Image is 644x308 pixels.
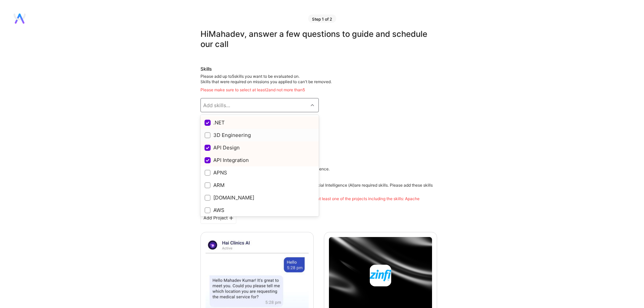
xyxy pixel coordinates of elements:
div: [DOMAIN_NAME] [205,194,315,201]
div: API Integration [205,157,315,164]
i: icon PlusBlackFlat [229,216,233,220]
div: AWS [205,207,315,214]
div: Add skills... [203,102,230,109]
div: API Design [205,144,315,151]
div: APNS [205,169,315,176]
div: Skills [200,66,437,72]
div: 3D Engineering [205,132,315,139]
div: Please add up to 5 skills you want to be evaluated on. [200,74,437,93]
div: Step 1 of 2 [308,15,336,23]
span: Skills that were required on missions you applied to can't be removed. [200,79,332,84]
div: Add Project [200,212,236,224]
i: icon Chevron [311,103,314,107]
div: .NET [205,119,315,126]
div: Please make sure that at least two projects are selected, with at least one of the projects inclu... [200,196,437,207]
div: Please make sure to select at least 2 and not more than 5 [200,87,437,93]
div: Please select projects that best represent your skills and experience. Be prepared to discuss the... [200,166,437,207]
div: Hi Mahadev , answer a few questions to guide and schedule our call [200,29,437,49]
div: ARM [205,182,315,189]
